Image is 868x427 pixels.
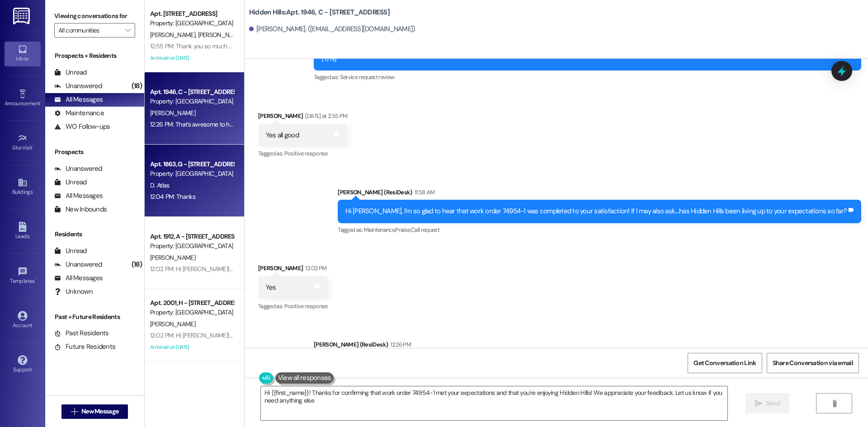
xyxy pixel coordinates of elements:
[5,131,41,155] a: Site Visit •
[129,79,144,93] div: (18)
[81,407,118,416] span: New Message
[45,230,144,239] div: Residents
[150,97,234,106] div: Property: [GEOGRAPHIC_DATA]
[150,87,234,97] div: Apt. 1946, C - [STREET_ADDRESS]
[767,353,859,373] button: Share Conversation via email
[338,188,861,200] div: [PERSON_NAME] (ResiDesk)
[54,328,109,338] div: Past Residents
[411,226,439,234] span: Call request
[766,399,780,408] span: Send
[54,205,107,214] div: New Inbounds
[249,24,415,34] div: [PERSON_NAME]. ([EMAIL_ADDRESS][DOMAIN_NAME])
[5,352,41,377] a: Support
[54,342,115,352] div: Future Residents
[284,150,328,157] span: Positive response
[149,52,235,64] div: Archived on [DATE]
[150,320,195,328] span: [PERSON_NAME]
[54,9,135,23] label: Viewing conversations for
[249,8,390,17] b: Hidden Hills: Apt. 1946, C - [STREET_ADDRESS]
[45,147,144,157] div: Prospects
[54,246,87,256] div: Unread
[54,260,102,269] div: Unanswered
[364,226,395,234] span: Maintenance ,
[5,264,41,288] a: Templates •
[314,70,861,84] div: Tagged as:
[5,175,41,199] a: Buildings
[258,147,348,160] div: Tagged as:
[261,386,727,420] textarea: Hi {{first_name}}! Thanks for confirming that work order 74954-1 met your expectations and that y...
[35,277,36,283] span: •
[58,23,121,38] input: All communities
[45,51,144,61] div: Prospects + Residents
[303,111,347,121] div: [DATE] at 2:55 PM
[345,206,847,216] div: Hi [PERSON_NAME], I'm so glad to hear that work order 74954-1 was completed to your satisfaction!...
[773,358,853,368] span: Share Conversation via email
[54,273,103,283] div: All Messages
[13,8,32,24] img: ResiDesk Logo
[54,68,87,77] div: Unread
[755,400,762,407] i: 
[54,122,110,131] div: WO Follow-ups
[40,99,42,105] span: •
[258,263,328,276] div: [PERSON_NAME]
[266,283,276,292] div: Yes
[5,308,41,333] a: Account
[388,340,411,349] div: 12:26 PM
[412,188,435,197] div: 11:58 AM
[198,31,243,39] span: [PERSON_NAME]
[54,164,102,174] div: Unanswered
[150,298,234,308] div: Apt. 2001, H - [STREET_ADDRESS]
[340,73,395,81] span: Service request review
[745,393,789,413] button: Send
[129,258,144,272] div: (18)
[5,219,41,244] a: Leads
[150,192,195,201] div: 12:04 PM: Thanks
[150,169,234,178] div: Property: [GEOGRAPHIC_DATA]
[150,331,634,339] div: 12:02 PM: Hi [PERSON_NAME]! I'm glad to hear that the latest work order was completed to your sat...
[150,265,634,273] div: 12:02 PM: Hi [PERSON_NAME]! I'm glad to hear that the latest work order was completed to your sat...
[266,131,299,140] div: Yes all good
[45,312,144,322] div: Past + Future Residents
[33,143,34,150] span: •
[150,31,198,39] span: [PERSON_NAME]
[338,223,861,236] div: Tagged as:
[693,358,756,368] span: Get Conversation Link
[54,95,103,104] div: All Messages
[54,191,103,201] div: All Messages
[54,108,104,118] div: Maintenance
[150,19,234,28] div: Property: [GEOGRAPHIC_DATA]
[395,226,410,234] span: Praise ,
[125,27,130,34] i: 
[54,178,87,187] div: Unread
[303,263,326,273] div: 12:02 PM
[149,342,235,353] div: Archived on [DATE]
[258,111,348,124] div: [PERSON_NAME]
[61,404,128,419] button: New Message
[150,308,234,317] div: Property: [GEOGRAPHIC_DATA]
[54,81,102,91] div: Unanswered
[688,353,762,373] button: Get Conversation Link
[314,340,861,352] div: [PERSON_NAME] (ResiDesk)
[150,241,234,251] div: Property: [GEOGRAPHIC_DATA]
[71,408,78,415] i: 
[284,302,328,310] span: Positive response
[150,9,234,19] div: Apt. [STREET_ADDRESS]
[5,42,41,66] a: Inbox
[150,42,675,50] div: 12:55 PM: Thank you so much for taking the time to leave a review. We appreciate it! I'll be sure...
[54,287,93,296] div: Unknown
[150,109,195,117] span: [PERSON_NAME]
[258,300,328,313] div: Tagged as:
[150,181,169,189] span: D. Atlas
[150,232,234,241] div: Apt. 1912, A - [STREET_ADDRESS]
[831,400,838,407] i: 
[150,253,195,262] span: [PERSON_NAME]
[150,160,234,169] div: Apt. 1863, G - [STREET_ADDRESS]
